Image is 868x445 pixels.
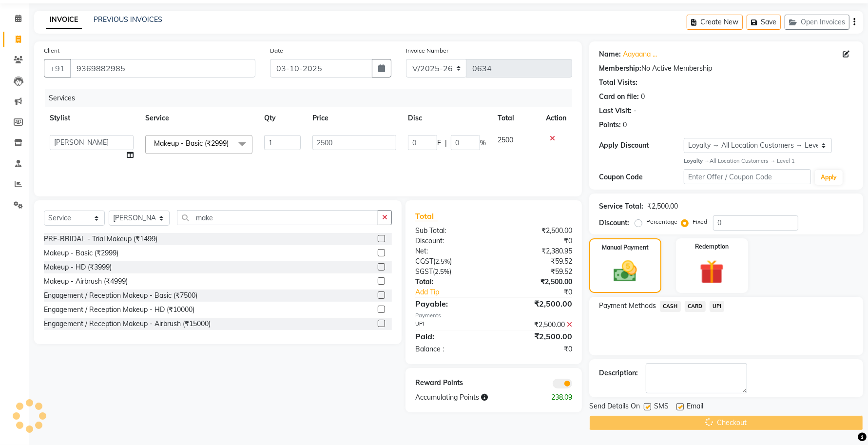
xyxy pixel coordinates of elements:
div: Apply Discount [599,140,684,151]
span: Email [687,401,703,413]
div: Total: [408,277,494,287]
div: Description: [599,368,638,378]
div: Reward Points [408,378,494,388]
div: ₹2,380.95 [494,246,579,256]
label: Invoice Number [406,46,448,55]
div: Last Visit: [599,106,632,116]
div: ₹59.52 [494,256,579,267]
img: _cash.svg [606,258,644,285]
a: x [229,139,233,148]
div: Balance : [408,344,494,354]
label: Redemption [695,242,729,251]
div: 238.09 [537,392,579,403]
th: Stylist [44,107,139,129]
div: Services [45,89,579,107]
div: Makeup - Airbrush (₹4999) [44,276,128,287]
div: ₹2,500.00 [494,277,579,287]
div: ₹59.52 [494,267,579,277]
th: Price [307,107,402,129]
div: 0 [641,92,645,102]
div: Coupon Code [599,172,684,182]
span: CARD [685,301,706,312]
th: Action [540,107,572,129]
a: Add Tip [408,287,508,297]
input: Search or Scan [177,210,378,225]
img: _gift.svg [692,257,732,287]
th: Qty [258,107,307,129]
th: Total [492,107,540,129]
button: Apply [815,170,843,185]
button: Save [747,15,781,30]
div: ₹2,500.00 [494,298,579,310]
div: ₹2,500.00 [494,330,579,342]
span: CGST [415,257,433,266]
div: Discount: [599,218,629,228]
span: Total [415,211,438,221]
a: INVOICE [46,11,82,29]
th: Service [139,107,258,129]
div: Total Visits: [599,77,637,88]
div: ₹0 [494,344,579,354]
div: Card on file: [599,92,639,102]
div: ₹2,500.00 [494,320,579,330]
div: Makeup - HD (₹3999) [44,262,112,272]
div: ( ) [408,267,494,277]
a: PREVIOUS INVOICES [94,15,162,24]
div: UPI [408,320,494,330]
span: CASH [660,301,681,312]
strong: Loyalty → [684,157,710,164]
button: +91 [44,59,71,77]
label: Client [44,46,59,55]
div: No Active Membership [599,63,853,74]
a: Aayaana ... [623,49,657,59]
div: Payable: [408,298,494,310]
th: Disc [402,107,492,129]
input: Enter Offer / Coupon Code [684,169,811,184]
div: Paid: [408,330,494,342]
div: Payments [415,311,572,320]
button: Open Invoices [785,15,849,30]
button: Create New [687,15,743,30]
span: F [437,138,441,148]
div: Service Total: [599,201,643,212]
div: Points: [599,120,621,130]
label: Percentage [646,217,677,226]
div: Makeup - Basic (₹2999) [44,248,118,258]
span: UPI [710,301,725,312]
div: All Location Customers → Level 1 [684,157,853,165]
span: Send Details On [589,401,640,413]
span: Makeup - Basic (₹2999) [154,139,229,148]
div: ₹0 [508,287,579,297]
span: 2.5% [435,268,449,275]
label: Fixed [693,217,707,226]
div: Discount: [408,236,494,246]
div: Engagement / Reception Makeup - HD (₹10000) [44,305,194,315]
div: Engagement / Reception Makeup - Basic (₹7500) [44,290,197,301]
div: Net: [408,246,494,256]
div: ₹2,500.00 [647,201,678,212]
input: Search by Name/Mobile/Email/Code [70,59,255,77]
label: Date [270,46,283,55]
div: ₹0 [494,236,579,246]
div: - [634,106,637,116]
span: SMS [654,401,669,413]
div: 0 [623,120,627,130]
span: Payment Methods [599,301,656,311]
div: Engagement / Reception Makeup - Airbrush (₹15000) [44,319,211,329]
label: Manual Payment [602,243,649,252]
div: Membership: [599,63,641,74]
div: Sub Total: [408,226,494,236]
div: ₹2,500.00 [494,226,579,236]
span: % [480,138,486,148]
div: ( ) [408,256,494,267]
div: Accumulating Points [408,392,537,403]
span: | [445,138,447,148]
span: 2.5% [435,257,450,265]
div: Name: [599,49,621,59]
div: PRE-BRIDAL - Trial Makeup (₹1499) [44,234,157,244]
span: 2500 [498,135,513,144]
span: SGST [415,267,433,276]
